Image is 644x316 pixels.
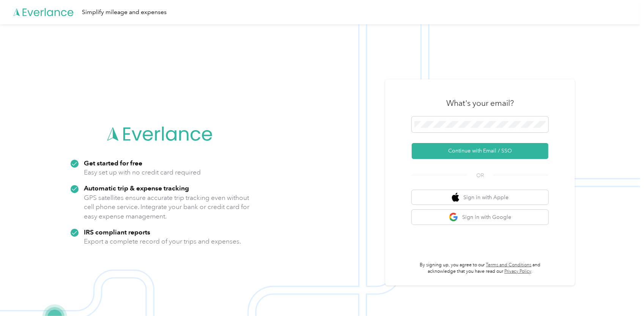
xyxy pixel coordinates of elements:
a: Terms and Conditions [486,262,532,268]
button: Continue with Email / SSO [412,143,548,159]
button: apple logoSign in with Apple [412,190,548,205]
p: GPS satellites ensure accurate trip tracking even without cell phone service. Integrate your bank... [84,193,250,221]
p: Export a complete record of your trips and expenses. [84,237,241,246]
strong: Get started for free [84,159,142,167]
div: Simplify mileage and expenses [82,8,167,17]
strong: Automatic trip & expense tracking [84,184,189,192]
p: Easy set up with no credit card required [84,168,201,177]
button: google logoSign in with Google [412,210,548,225]
img: apple logo [452,193,460,202]
span: OR [467,171,493,179]
p: By signing up, you agree to our and acknowledge that you have read our . [412,262,548,275]
strong: IRS compliant reports [84,228,150,236]
a: Privacy Policy [504,269,531,274]
img: google logo [449,212,458,222]
h3: What's your email? [446,98,514,108]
